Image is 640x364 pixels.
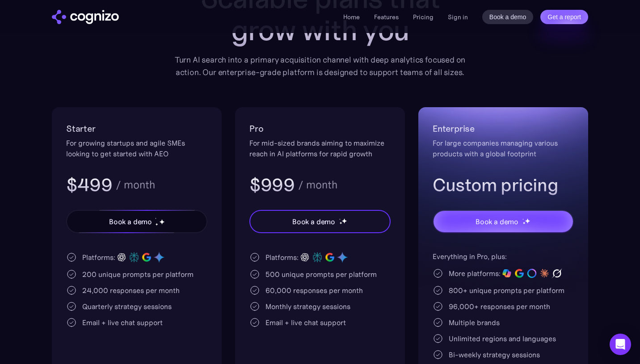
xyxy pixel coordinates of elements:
div: 24,000 responses per month [82,285,180,296]
div: Email + live chat support [265,317,346,328]
a: Book a demostarstarstar [249,210,391,233]
a: Get a report [540,10,588,24]
div: For growing startups and agile SMEs looking to get started with AEO [66,138,207,159]
div: More platforms: [449,268,501,279]
img: star [155,218,156,219]
div: For mid-sized brands aiming to maximize reach in AI platforms for rapid growth [249,138,391,159]
h3: $499 [66,173,112,197]
a: Home [343,13,360,21]
div: Book a demo [109,216,152,227]
h2: Enterprise [433,121,574,136]
div: Bi-weekly strategy sessions [449,349,540,360]
div: Book a demo [476,216,518,227]
div: Platforms: [265,252,299,263]
a: Features [374,13,399,21]
div: Open Intercom Messenger [610,334,631,355]
div: 200 unique prompts per platform [82,269,194,280]
img: star [341,218,347,224]
a: Book a demo [482,10,534,24]
h2: Starter [66,121,207,136]
div: For large companies managing various products with a global footprint [433,138,574,159]
img: cognizo logo [52,10,119,24]
div: / month [298,180,337,190]
h2: Pro [249,121,391,136]
img: star [522,222,526,225]
div: Multiple brands [449,317,500,328]
h3: Custom pricing [433,173,574,197]
div: Email + live chat support [82,317,163,328]
a: Sign in [448,12,468,22]
img: star [522,218,524,220]
div: / month [116,180,155,190]
div: Turn AI search into a primary acquisition channel with deep analytics focused on action. Our ente... [168,54,472,79]
h3: $999 [249,173,295,197]
img: star [525,218,531,224]
a: Pricing [413,13,434,21]
div: 500 unique prompts per platform [265,269,377,280]
img: star [155,223,158,226]
div: Everything in Pro, plus: [433,251,574,262]
a: home [52,10,119,24]
img: star [339,222,342,225]
div: 800+ unique prompts per platform [449,285,564,296]
div: Monthly strategy sessions [265,301,350,312]
div: 96,000+ responses per month [449,301,550,312]
a: Book a demostarstarstar [433,210,574,233]
img: star [159,219,165,225]
div: Unlimited regions and languages [449,333,556,344]
a: Book a demostarstarstar [66,210,207,233]
img: star [339,218,341,220]
div: Platforms: [82,252,115,263]
div: Book a demo [292,216,335,227]
div: 60,000 responses per month [265,285,363,296]
div: Quarterly strategy sessions [82,301,172,312]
